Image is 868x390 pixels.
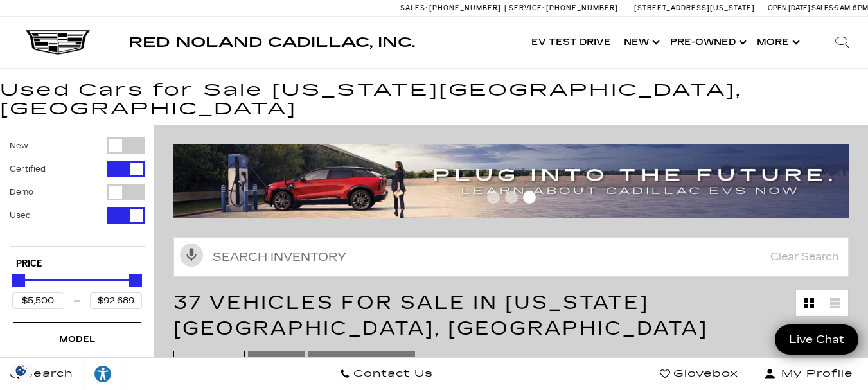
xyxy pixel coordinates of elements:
[173,144,858,217] img: ev-blog-post-banners4
[10,186,33,199] label: Demo
[45,332,109,346] div: Model
[750,17,804,68] button: More
[634,4,755,12] a: [STREET_ADDRESS][US_STATE]
[400,4,427,12] span: Sales:
[487,191,500,204] span: Go to slide 1
[10,137,145,246] div: Filter by Vehicle Type
[783,332,851,347] span: Live Chat
[6,364,36,377] section: Click to Open Cookie Consent Modal
[10,163,46,175] label: Certified
[173,237,849,277] input: Search Inventory
[768,4,810,12] span: Open [DATE]
[775,324,858,355] a: Live Chat
[811,4,835,12] span: Sales:
[318,355,392,371] span: Certified Used
[128,35,415,50] span: Red Noland Cadillac, Inc.
[509,4,544,12] span: Service:
[650,358,748,390] a: Glovebox
[84,358,123,390] a: Explore your accessibility options
[184,355,235,371] span: Clear All
[84,364,122,384] div: Explore your accessibility options
[173,291,708,340] span: 37 Vehicles for Sale in [US_STATE][GEOGRAPHIC_DATA], [GEOGRAPHIC_DATA]
[670,365,738,383] span: Glovebox
[12,292,64,309] input: Minimum
[835,4,868,12] span: 9 AM-6 PM
[128,36,415,49] a: Red Noland Cadillac, Inc.
[505,191,518,204] span: Go to slide 2
[258,355,282,371] span: Used
[90,292,142,309] input: Maximum
[10,139,28,152] label: New
[429,4,501,12] span: [PHONE_NUMBER]
[350,365,433,383] span: Contact Us
[12,270,142,309] div: Price
[330,358,443,390] a: Contact Us
[26,30,90,55] img: Cadillac Dark Logo with Cadillac White Text
[748,358,868,390] button: Open user profile menu
[617,17,664,68] a: New
[664,17,750,68] a: Pre-Owned
[523,191,536,204] span: Go to slide 3
[12,274,25,287] div: Minimum Price
[129,274,142,287] div: Maximum Price
[13,322,141,357] div: ModelModel
[16,258,138,270] h5: Price
[180,244,203,267] svg: Click to toggle on voice search
[400,4,504,12] a: Sales: [PHONE_NUMBER]
[6,364,36,377] img: Opt-Out Icon
[525,17,617,68] a: EV Test Drive
[20,365,73,383] span: Search
[546,4,618,12] span: [PHONE_NUMBER]
[504,4,621,12] a: Service: [PHONE_NUMBER]
[10,209,31,222] label: Used
[776,365,853,383] span: My Profile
